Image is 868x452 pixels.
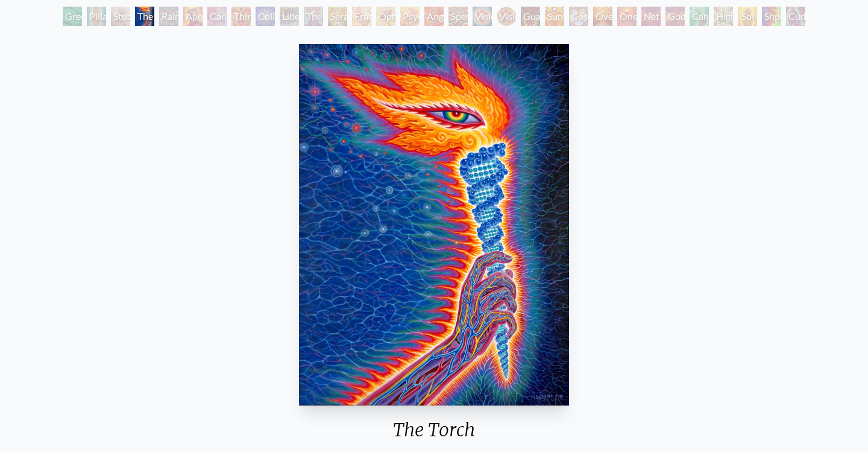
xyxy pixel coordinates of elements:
div: One [617,7,637,26]
div: The Torch [135,7,154,26]
div: Vision Crystal Tondo [497,7,516,26]
div: Cannafist [690,7,709,26]
img: The-Torch-2019-Alex-Grey-watermarked.jpg [299,44,569,406]
div: Cuddle [786,7,805,26]
div: Higher Vision [714,7,733,26]
div: Sol Invictus [738,7,757,26]
div: The Seer [304,7,323,26]
div: Guardian of Infinite Vision [521,7,540,26]
div: Cosmic Elf [569,7,588,26]
div: Green Hand [63,7,82,26]
div: Cannabis Sutra [207,7,227,26]
div: Net of Being [641,7,661,26]
div: Collective Vision [256,7,275,26]
div: Angel Skin [424,7,444,26]
div: Sunyata [545,7,564,26]
div: Fractal Eyes [352,7,371,26]
div: Aperture [183,7,203,26]
div: Psychomicrograph of a Fractal Paisley Cherub Feather Tip [400,7,420,26]
div: Ophanic Eyelash [376,7,395,26]
div: Shpongled [762,7,781,26]
div: Oversoul [593,7,612,26]
div: The Torch [294,419,574,450]
div: Third Eye Tears of Joy [231,7,251,26]
div: Pillar of Awareness [87,7,106,26]
div: Study for the Great Turn [111,7,130,26]
div: Seraphic Transport Docking on the Third Eye [328,7,347,26]
div: Spectral Lotus [448,7,468,26]
div: Godself [665,7,685,26]
div: Liberation Through Seeing [280,7,299,26]
div: Vision Crystal [473,7,492,26]
div: Rainbow Eye Ripple [159,7,178,26]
